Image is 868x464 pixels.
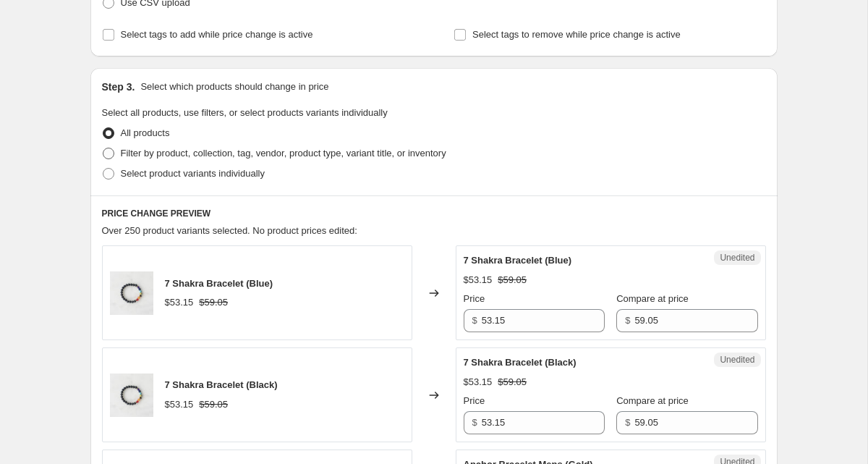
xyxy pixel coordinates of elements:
[616,293,689,304] span: Compare at price
[464,395,485,406] span: Price
[464,375,493,389] div: $53.15
[464,293,485,304] span: Price
[110,374,153,417] img: 7-chakra-bracelet_925x_29219fd1-05f6-42be-ba87-953b4eb1e34e_80x.jpg
[199,397,228,412] strike: $59.05
[464,357,576,368] span: 7 Shakra Bracelet (Black)
[625,417,630,428] span: $
[110,271,153,315] img: 7-chakra-bracelet_925x_29219fd1-05f6-42be-ba87-953b4eb1e34e_80x.jpg
[102,225,357,236] span: Over 250 product variants selected. No product prices edited:
[165,295,194,310] div: $53.15
[121,127,170,138] span: All products
[720,252,754,263] span: Unedited
[165,397,194,412] div: $53.15
[102,107,388,118] span: Select all products, use filters, or select products variants individually
[625,315,630,326] span: $
[472,417,477,428] span: $
[165,278,273,289] span: 7 Shakra Bracelet (Blue)
[121,168,265,179] span: Select product variants individually
[472,315,477,326] span: $
[498,273,527,287] strike: $59.05
[102,208,766,219] h6: PRICE CHANGE PREVIEW
[720,354,754,366] span: Unedited
[498,375,527,389] strike: $59.05
[121,148,446,159] span: Filter by product, collection, tag, vendor, product type, variant title, or inventory
[102,80,135,94] h2: Step 3.
[464,255,572,266] span: 7 Shakra Bracelet (Blue)
[616,395,689,406] span: Compare at price
[464,273,493,287] div: $53.15
[140,80,328,94] p: Select which products should change in price
[199,295,228,310] strike: $59.05
[472,29,681,40] span: Select tags to remove while price change is active
[121,29,313,40] span: Select tags to add while price change is active
[165,379,278,390] span: 7 Shakra Bracelet (Black)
